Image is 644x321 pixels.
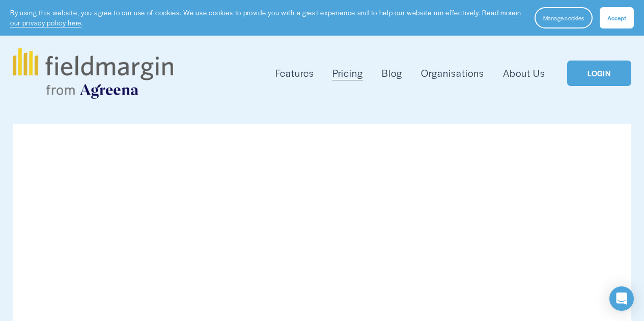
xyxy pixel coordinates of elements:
[332,65,363,81] a: Pricing
[421,65,484,81] a: Organisations
[275,65,314,81] a: folder dropdown
[382,65,402,81] a: Blog
[10,8,524,27] p: By using this website, you agree to our use of cookies. We use cookies to provide you with a grea...
[607,14,626,22] span: Accept
[10,8,521,27] a: in our privacy policy here
[600,7,634,28] button: Accept
[535,7,593,28] button: Manage cookies
[567,61,631,86] a: LOGIN
[609,286,634,311] div: Open Intercom Messenger
[543,14,584,22] span: Manage cookies
[13,48,173,99] img: fieldmargin.com
[275,66,314,80] span: Features
[503,65,545,81] a: About Us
